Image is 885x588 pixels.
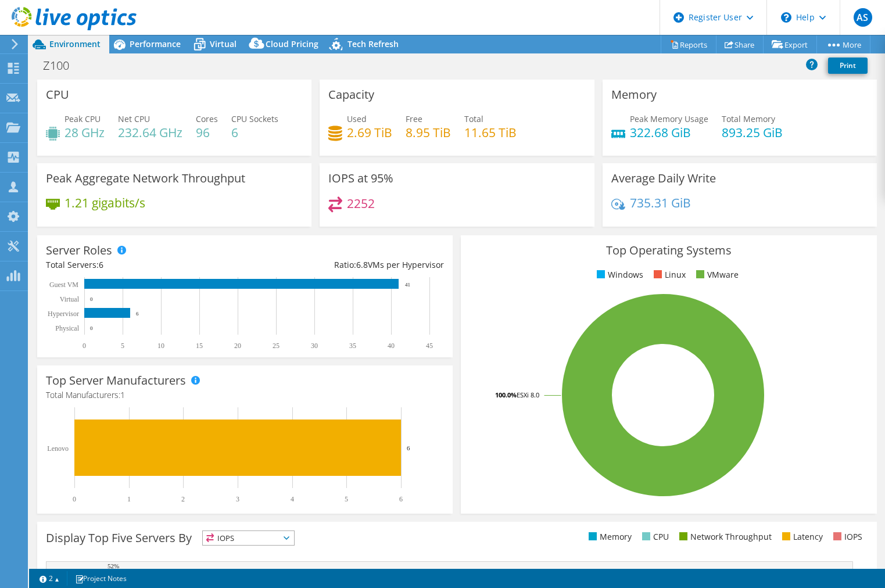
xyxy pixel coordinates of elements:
li: Linux [651,268,686,281]
h3: Server Roles [46,244,112,257]
text: Hypervisor [48,310,79,318]
h4: 322.68 GiB [630,126,708,139]
text: 1 [127,495,131,503]
span: Cloud Pricing [266,38,318,49]
text: 0 [90,296,93,302]
span: 1 [120,389,125,400]
span: CPU Sockets [231,113,278,124]
text: 45 [426,342,433,350]
span: IOPS [203,531,294,545]
span: Cores [196,113,218,124]
span: Free [406,113,422,124]
span: Peak CPU [65,113,101,124]
a: Share [716,35,764,53]
h3: Top Operating Systems [470,244,868,257]
span: Performance [130,38,181,49]
li: IOPS [830,530,862,543]
h4: 735.31 GiB [630,196,691,209]
text: 0 [90,325,93,331]
h4: 28 GHz [65,126,105,139]
a: Print [828,58,868,74]
span: Used [347,113,367,124]
svg: \n [781,12,791,23]
span: Environment [49,38,101,49]
text: 6 [136,311,139,317]
h3: Peak Aggregate Network Throughput [46,172,245,185]
div: Ratio: VMs per Hypervisor [245,259,445,271]
h4: Total Manufacturers: [46,389,444,401]
li: CPU [639,530,669,543]
text: 52% [108,562,119,569]
span: Total Memory [722,113,775,124]
h1: Z100 [38,59,87,72]
text: 6 [407,444,410,451]
span: Tech Refresh [347,38,399,49]
h3: Average Daily Write [611,172,716,185]
a: 2 [31,571,67,586]
li: Network Throughput [676,530,772,543]
h4: 8.95 TiB [406,126,451,139]
text: 10 [157,342,164,350]
span: 6 [99,259,103,270]
h3: Memory [611,88,657,101]
span: Virtual [210,38,237,49]
text: 20 [234,342,241,350]
tspan: 100.0% [495,390,517,399]
h4: 893.25 GiB [722,126,783,139]
text: 4 [291,495,294,503]
text: 0 [73,495,76,503]
li: VMware [693,268,739,281]
div: Total Servers: [46,259,245,271]
a: Export [763,35,817,53]
text: 25 [273,342,280,350]
text: 35 [349,342,356,350]
a: More [816,35,870,53]
text: Guest VM [49,281,78,289]
li: Windows [594,268,643,281]
text: 30 [311,342,318,350]
h4: 6 [231,126,278,139]
span: AS [854,8,872,27]
text: 41 [405,282,410,288]
text: 2 [181,495,185,503]
tspan: ESXi 8.0 [517,390,539,399]
text: Physical [55,324,79,332]
text: 5 [345,495,348,503]
span: Total [464,113,483,124]
h4: 2.69 TiB [347,126,392,139]
text: Virtual [60,295,80,303]
span: Net CPU [118,113,150,124]
a: Reports [661,35,716,53]
a: Project Notes [67,571,135,586]
text: 5 [121,342,124,350]
span: Peak Memory Usage [630,113,708,124]
text: 0 [83,342,86,350]
li: Latency [779,530,823,543]
h4: 232.64 GHz [118,126,182,139]
h4: 11.65 TiB [464,126,517,139]
h4: 96 [196,126,218,139]
h3: Capacity [328,88,374,101]
span: 6.8 [356,259,368,270]
text: 6 [399,495,403,503]
text: 15 [196,342,203,350]
li: Memory [586,530,632,543]
h3: CPU [46,88,69,101]
text: Lenovo [47,444,69,453]
h3: IOPS at 95% [328,172,393,185]
h3: Top Server Manufacturers [46,374,186,387]
h4: 1.21 gigabits/s [65,196,145,209]
text: 40 [388,342,395,350]
h4: 2252 [347,197,375,210]
text: 3 [236,495,239,503]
